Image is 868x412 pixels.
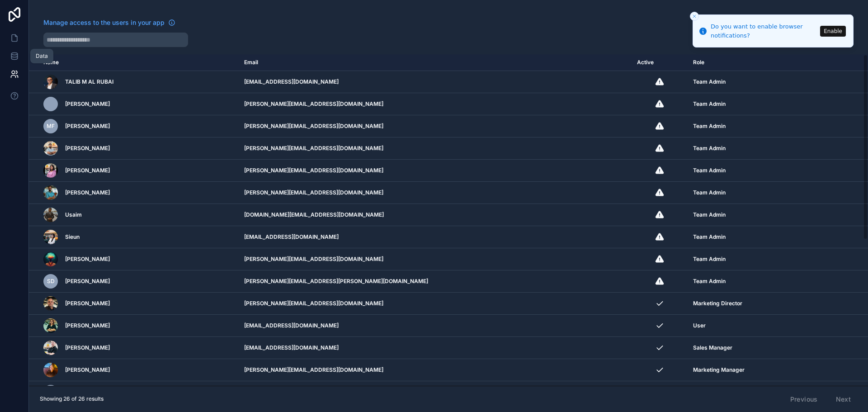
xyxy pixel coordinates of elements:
td: [PERSON_NAME][EMAIL_ADDRESS][DOMAIN_NAME] [239,248,632,270]
span: Showing 26 of 26 results [40,395,104,403]
td: [PERSON_NAME][EMAIL_ADDRESS][DOMAIN_NAME] [239,293,632,315]
span: Sales Manager [693,344,732,351]
td: [EMAIL_ADDRESS][DOMAIN_NAME] [239,315,632,337]
span: Manage access to the users in your app [43,18,165,27]
span: Sieun [65,233,80,241]
span: Team Admin [693,189,726,196]
span: Marketing Manager [693,366,745,374]
button: Close toast [690,12,699,21]
th: Active [632,54,687,71]
a: Manage access to the users in your app [43,18,175,27]
td: [PERSON_NAME][EMAIL_ADDRESS][PERSON_NAME][DOMAIN_NAME] [239,270,632,293]
span: [PERSON_NAME] [65,278,110,285]
td: [PERSON_NAME][EMAIL_ADDRESS][DOMAIN_NAME] [239,137,632,160]
span: Team Admin [693,145,726,152]
span: Team Admin [693,78,726,85]
span: [PERSON_NAME] [65,145,110,152]
span: Team Admin [693,123,726,130]
span: SD [47,278,55,285]
div: Do you want to enable browser notifications? [711,22,817,40]
th: Role [688,54,828,71]
td: [PERSON_NAME][EMAIL_ADDRESS][DOMAIN_NAME] [239,160,632,182]
span: Team Admin [693,256,726,263]
td: [PERSON_NAME][EMAIL_ADDRESS][DOMAIN_NAME] [239,381,632,403]
span: [PERSON_NAME] [65,322,110,329]
td: [PERSON_NAME][EMAIL_ADDRESS][DOMAIN_NAME] [239,93,632,115]
span: Team Admin [693,233,726,241]
td: [PERSON_NAME][EMAIL_ADDRESS][DOMAIN_NAME] [239,359,632,381]
span: TALIB M AL RUBAI [65,78,113,85]
td: [PERSON_NAME][EMAIL_ADDRESS][DOMAIN_NAME] [239,182,632,204]
span: [PERSON_NAME] [65,167,110,174]
span: Usaim [65,211,82,218]
span: [PERSON_NAME] [65,256,110,263]
span: Team Admin [693,100,726,108]
span: [PERSON_NAME] [65,366,110,374]
td: [PERSON_NAME][EMAIL_ADDRESS][DOMAIN_NAME] [239,115,632,137]
button: Enable [820,26,846,37]
th: Email [239,54,632,71]
span: Marketing Director [693,300,742,307]
td: [EMAIL_ADDRESS][DOMAIN_NAME] [239,71,632,93]
th: Name [29,54,239,71]
span: Team Admin [693,211,726,218]
span: [PERSON_NAME] [65,123,110,130]
span: [PERSON_NAME] [65,300,110,307]
span: User [693,322,706,329]
td: [EMAIL_ADDRESS][DOMAIN_NAME] [239,337,632,359]
td: [DOMAIN_NAME][EMAIL_ADDRESS][DOMAIN_NAME] [239,204,632,226]
span: Team Admin [693,278,726,285]
span: [PERSON_NAME] [65,189,110,196]
span: Team Admin [693,167,726,174]
span: [PERSON_NAME] [65,100,110,108]
span: [PERSON_NAME] [65,344,110,351]
div: scrollable content [29,54,868,386]
span: MF [47,123,55,130]
td: [EMAIL_ADDRESS][DOMAIN_NAME] [239,226,632,248]
div: Data [36,52,48,60]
